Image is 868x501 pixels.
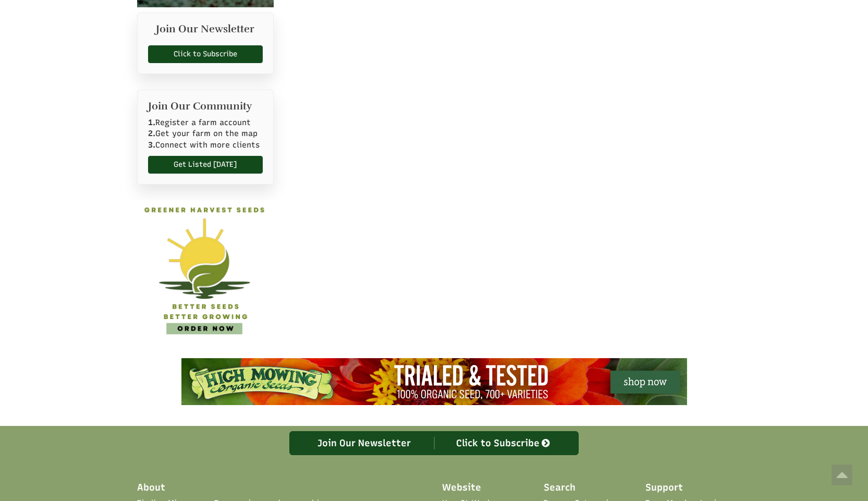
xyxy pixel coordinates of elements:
[148,101,263,112] h2: Join Our Community
[148,45,263,63] a: Click to Subscribe
[148,23,263,40] h2: Join Our Newsletter
[645,481,683,495] span: Support
[137,481,165,495] span: About
[544,481,576,495] span: Search
[148,117,263,151] p: Register a farm account Get your farm on the map Connect with more clients
[295,437,434,449] div: Join Our Newsletter
[434,437,573,449] div: Click to Subscribe
[181,358,687,405] img: High
[148,118,155,127] b: 1.
[289,431,579,455] a: Join Our Newsletter Click to Subscribe
[148,140,155,150] b: 3.
[137,200,274,337] img: GREENER HARVEST SEEDS
[442,481,481,495] span: Website
[148,156,263,174] a: Get Listed [DATE]
[148,129,155,138] b: 2.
